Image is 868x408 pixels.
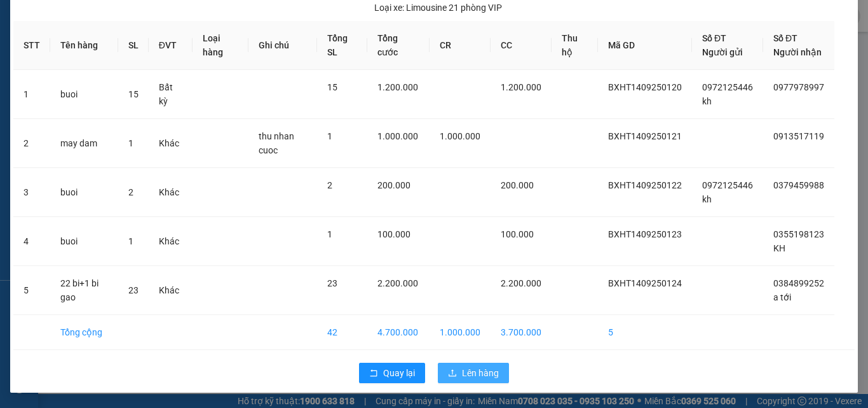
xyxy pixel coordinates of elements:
td: 5 [598,315,692,350]
span: Quay lại [383,366,415,380]
td: 4.700.000 [367,315,430,350]
span: 1.000.000 [377,131,418,141]
td: 1 [13,70,50,119]
span: 1 [128,138,133,148]
span: 1.200.000 [377,82,418,92]
span: kh [702,96,712,106]
th: CC [491,21,552,70]
span: 15 [128,89,139,99]
span: kh [702,194,712,204]
th: SL [118,21,149,70]
th: Mã GD [598,21,692,70]
span: 23 [128,285,139,295]
td: 2 [13,119,50,168]
div: Limousine 21 phòng VIP [374,1,502,15]
td: Tổng cộng [50,315,118,350]
span: 1 [327,229,332,239]
th: CR [430,21,491,70]
td: Khác [149,119,193,168]
td: buoi [50,70,118,119]
td: Khác [149,217,193,266]
span: 0384899252 [773,278,824,288]
span: 1.000.000 [440,131,480,141]
td: may dam [50,119,118,168]
span: 0977978997 [773,82,824,92]
span: 0972125446 [702,180,753,190]
td: buoi [50,168,118,217]
span: 1 [327,131,332,141]
span: a tới [773,292,791,302]
th: Tên hàng [50,21,118,70]
td: 3 [13,168,50,217]
span: Số ĐT [702,33,726,43]
span: 15 [327,82,337,92]
span: Lên hàng [462,366,499,380]
th: Thu hộ [552,21,598,70]
span: 2 [327,180,332,190]
span: 2 [128,187,133,197]
span: 200.000 [501,180,534,190]
span: BXHT1409250121 [608,131,682,141]
td: 5 [13,266,50,315]
span: 200.000 [377,180,410,190]
span: 100.000 [377,229,410,239]
th: Ghi chú [248,21,317,70]
button: rollbackQuay lại [359,363,425,383]
span: Người gửi [702,47,743,57]
td: 22 bi+1 bi gao [50,266,118,315]
span: BXHT1409250124 [608,278,682,288]
span: upload [448,369,457,379]
td: buoi [50,217,118,266]
td: Bất kỳ [149,70,193,119]
button: uploadLên hàng [438,363,509,383]
th: Tổng SL [317,21,367,70]
span: 100.000 [501,229,534,239]
td: 4 [13,217,50,266]
span: rollback [369,369,378,379]
span: BXHT1409250120 [608,82,682,92]
span: 1 [128,236,133,246]
span: KH [773,243,785,253]
td: 42 [317,315,367,350]
span: 0913517119 [773,131,824,141]
span: BXHT1409250122 [608,180,682,190]
td: 3.700.000 [491,315,552,350]
span: 1.200.000 [501,82,541,92]
span: 23 [327,278,337,288]
span: 0972125446 [702,82,753,92]
span: BXHT1409250123 [608,229,682,239]
th: ĐVT [149,21,193,70]
th: STT [13,21,50,70]
span: 0355198123 [773,229,824,239]
span: 2.200.000 [377,278,418,288]
th: Tổng cước [367,21,430,70]
span: 0379459988 [773,180,824,190]
td: 1.000.000 [430,315,491,350]
span: Loại xe: [374,1,404,15]
span: thu nhan cuoc [259,131,294,155]
span: 2.200.000 [501,278,541,288]
td: Khác [149,266,193,315]
td: Khác [149,168,193,217]
th: Loại hàng [193,21,248,70]
span: Người nhận [773,47,822,57]
span: Số ĐT [773,33,797,43]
